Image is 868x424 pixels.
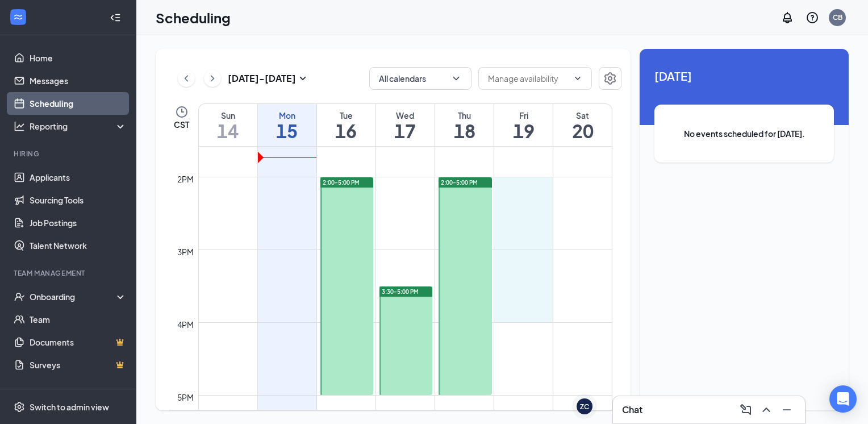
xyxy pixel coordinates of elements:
button: Minimize [778,401,796,419]
h1: 19 [494,121,553,140]
span: [DATE] [654,67,834,85]
button: All calendarsChevronDown [369,67,471,90]
a: September 17, 2025 [376,104,435,146]
span: CST [174,119,189,130]
div: Onboarding [30,291,117,302]
input: Manage availability [488,72,569,85]
h1: 17 [376,121,435,140]
svg: Settings [603,72,617,85]
a: September 15, 2025 [258,104,316,146]
h3: [DATE] - [DATE] [228,72,296,85]
span: No events scheduled for [DATE]. [677,127,811,140]
div: Payroll [14,388,124,397]
div: 2pm [175,173,196,185]
a: Sourcing Tools [30,189,127,211]
svg: WorkstreamLogo [12,11,24,23]
svg: Clock [175,105,189,119]
a: September 14, 2025 [199,104,257,146]
button: ChevronUp [757,401,775,419]
svg: ChevronDown [573,74,582,83]
div: Wed [376,110,435,121]
div: 3pm [175,246,196,258]
a: Job Postings [30,211,127,234]
div: Fri [494,110,553,121]
a: SurveysCrown [30,354,127,376]
svg: Notifications [781,11,794,24]
svg: SmallChevronDown [296,72,310,85]
a: September 16, 2025 [317,104,375,146]
svg: ChevronLeft [181,72,192,85]
h1: 15 [258,121,316,140]
a: Team [30,308,127,331]
h1: Scheduling [156,8,231,27]
div: Tue [317,110,375,121]
div: Reporting [30,120,127,132]
h1: 16 [317,121,375,140]
a: September 19, 2025 [494,104,553,146]
a: September 20, 2025 [553,104,612,146]
div: CB [833,13,842,22]
a: September 18, 2025 [435,104,494,146]
button: ComposeMessage [737,401,755,419]
span: 3:30-5:00 PM [382,288,419,296]
div: Sat [553,110,612,121]
button: ChevronRight [204,70,221,87]
div: Thu [435,110,494,121]
svg: ChevronUp [759,403,773,417]
div: Team Management [14,268,124,278]
span: 2:00-5:00 PM [323,178,360,186]
h1: 20 [553,121,612,140]
svg: Minimize [780,403,794,417]
button: Settings [599,67,621,90]
div: Switch to admin view [30,401,109,413]
a: Messages [30,69,127,92]
svg: Collapse [110,12,121,23]
svg: ChevronRight [207,72,218,85]
div: Sun [199,110,257,121]
svg: ComposeMessage [739,403,753,417]
h3: Chat [622,404,642,416]
svg: ChevronDown [450,73,462,84]
a: Talent Network [30,234,127,257]
div: Hiring [14,149,124,159]
svg: QuestionInfo [806,11,819,24]
h1: 18 [435,121,494,140]
button: ChevronLeft [178,70,195,87]
svg: UserCheck [14,291,25,302]
svg: Settings [14,401,25,413]
h1: 14 [199,121,257,140]
div: Mon [258,110,316,121]
a: Home [30,47,127,69]
div: 4pm [175,318,196,331]
div: ZC [580,402,589,411]
div: Open Intercom Messenger [829,385,857,413]
div: 5pm [175,391,196,404]
span: 2:00-5:00 PM [441,178,478,186]
a: DocumentsCrown [30,331,127,354]
svg: Analysis [14,120,25,132]
a: Scheduling [30,92,127,115]
a: Applicants [30,166,127,189]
